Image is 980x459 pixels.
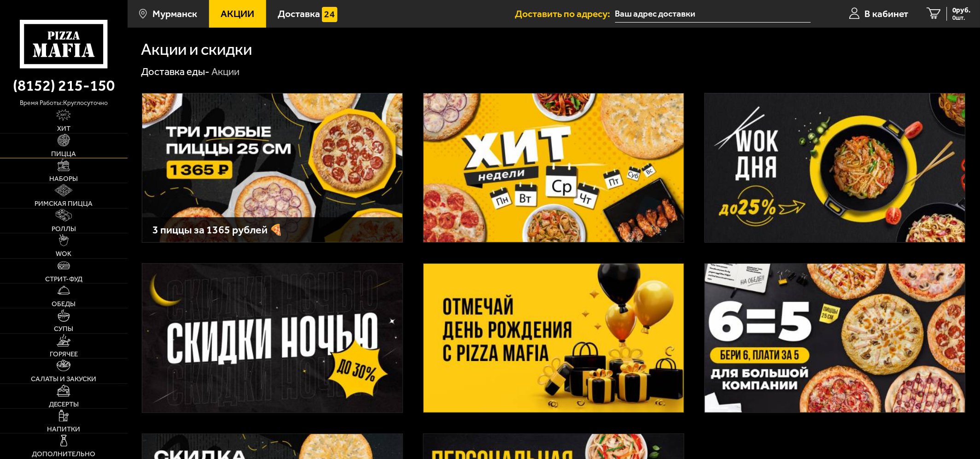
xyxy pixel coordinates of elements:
span: В кабинет [865,9,909,18]
span: Мурманск [152,9,197,18]
span: Наборы [49,175,78,182]
span: Супы [54,325,73,332]
span: Салаты и закуски [31,376,96,383]
span: 0 руб. [953,7,971,14]
input: Ваш адрес доставки [615,6,811,23]
span: Акции [221,9,254,18]
span: Доставить по адресу: [515,9,615,18]
div: Акции [211,65,239,79]
span: Римская пицца [35,200,93,207]
span: Обеды [52,301,76,308]
span: Десерты [49,401,79,408]
span: Напитки [47,426,80,433]
span: Стрит-фуд [45,276,82,283]
img: 15daf4d41897b9f0e9f617042186c801.svg [322,7,337,22]
span: Горячее [50,351,78,358]
span: Роллы [52,226,76,232]
h3: 3 пиццы за 1365 рублей 🍕 [152,225,392,235]
span: Хит [57,125,70,132]
span: Доставка [278,9,320,18]
a: 3 пиццы за 1365 рублей 🍕 [142,93,403,243]
span: WOK [56,250,71,257]
span: Пицца [51,151,76,157]
span: Дополнительно [32,451,95,458]
span: 0 шт. [953,15,971,21]
h1: Акции и скидки [141,41,252,58]
a: Доставка еды- [141,65,210,78]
